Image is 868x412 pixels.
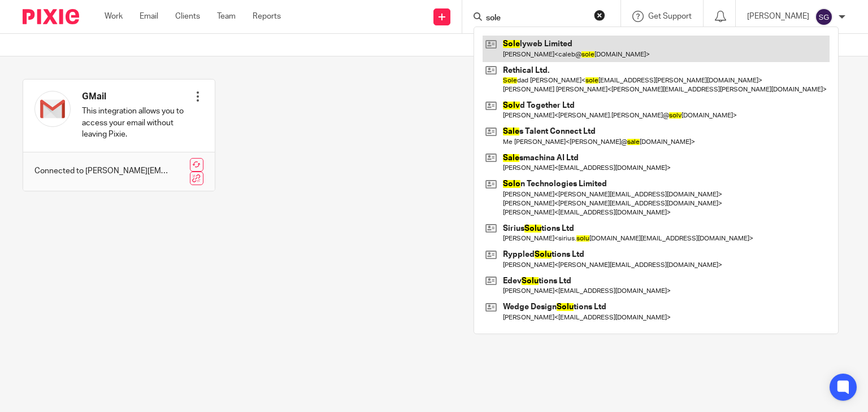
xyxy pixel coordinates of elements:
[34,165,170,177] p: Connected to [PERSON_NAME][EMAIL_ADDRESS][DOMAIN_NAME]
[217,11,236,22] a: Team
[105,11,123,22] a: Work
[82,106,192,140] p: This integration allows you to access your email without leaving Pixie.
[648,12,692,20] span: Get Support
[594,10,605,21] button: Clear
[485,14,587,24] input: Search
[140,11,158,22] a: Email
[815,8,833,26] img: svg%3E
[23,9,79,24] img: Pixie
[747,11,809,22] p: [PERSON_NAME]
[34,91,71,127] img: gmail.svg
[253,11,281,22] a: Reports
[175,11,200,22] a: Clients
[82,91,192,103] h4: GMail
